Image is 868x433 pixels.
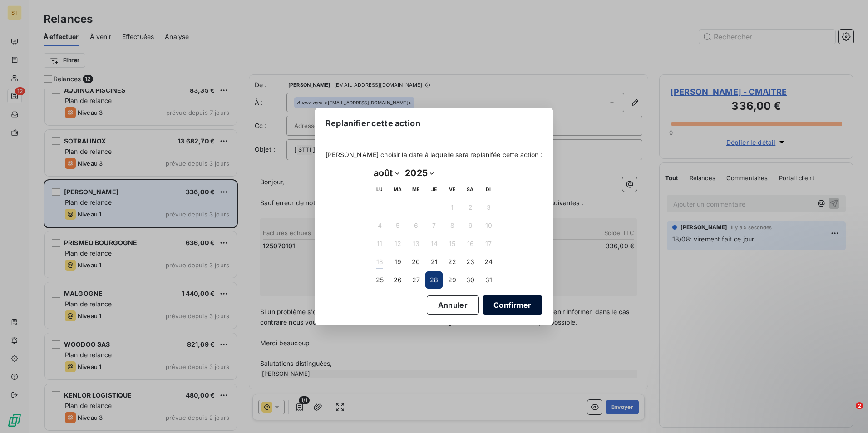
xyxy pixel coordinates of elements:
button: 13 [407,235,425,253]
button: 21 [425,253,443,271]
button: 11 [370,235,389,253]
button: 12 [389,235,407,253]
span: 2 [856,402,863,409]
button: Confirmer [483,295,542,315]
button: 29 [443,271,461,289]
button: 16 [461,235,479,253]
th: samedi [461,180,479,198]
button: 4 [370,216,389,235]
button: 24 [479,253,498,271]
iframe: Intercom live chat [837,402,859,424]
button: 8 [443,216,461,235]
button: 18 [370,253,389,271]
button: 22 [443,253,461,271]
button: 6 [407,216,425,235]
iframe: Intercom notifications message [686,345,868,408]
th: dimanche [479,180,498,198]
button: 14 [425,235,443,253]
button: 28 [425,271,443,289]
button: Annuler [427,295,479,315]
button: 7 [425,216,443,235]
th: mercredi [407,180,425,198]
button: 9 [461,216,479,235]
th: jeudi [425,180,443,198]
button: 25 [370,271,389,289]
button: 23 [461,253,479,271]
button: 10 [479,216,498,235]
th: lundi [370,180,389,198]
th: mardi [389,180,407,198]
button: 31 [479,271,498,289]
button: 26 [389,271,407,289]
button: 17 [479,235,498,253]
button: 5 [389,216,407,235]
span: Replanifier cette action [325,117,420,129]
th: vendredi [443,180,461,198]
span: [PERSON_NAME] choisir la date à laquelle sera replanifée cette action : [325,150,542,159]
button: 1 [443,198,461,216]
button: 3 [479,198,498,216]
button: 2 [461,198,479,216]
button: 15 [443,235,461,253]
button: 19 [389,253,407,271]
button: 30 [461,271,479,289]
button: 20 [407,253,425,271]
button: 27 [407,271,425,289]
